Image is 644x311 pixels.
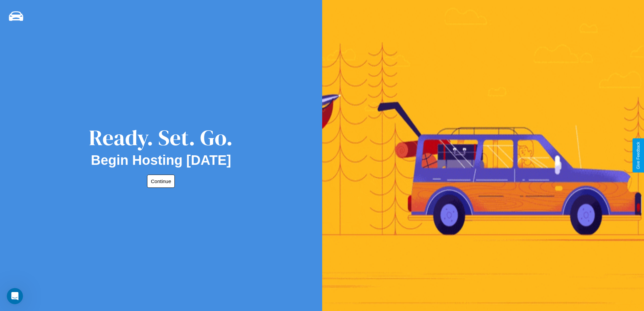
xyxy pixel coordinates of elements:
[89,123,233,153] div: Ready. Set. Go.
[636,142,641,169] div: Give Feedback
[147,175,175,188] button: Continue
[91,153,231,168] h2: Begin Hosting [DATE]
[7,288,23,304] iframe: Intercom live chat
